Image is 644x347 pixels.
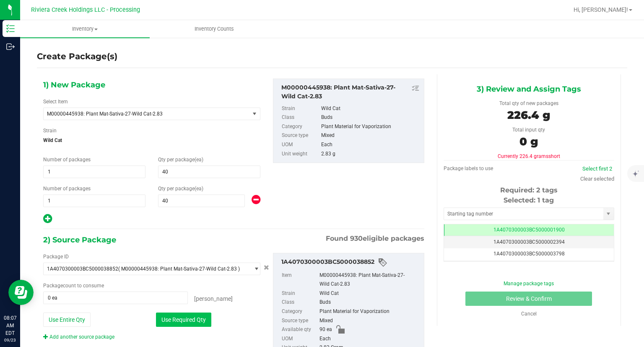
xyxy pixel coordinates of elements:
[47,266,118,272] span: 1A4070300003BC5000038852
[31,6,140,13] span: Riviera Creek Holdings LLC - Processing
[477,83,581,95] span: 3) Review and Assign Tags
[282,150,319,159] label: Unit weight
[512,127,545,133] span: Total input qty
[521,311,537,317] a: Cancel
[493,251,565,257] span: 1A4070300003BC5000003798
[8,280,34,305] iframe: Resource center
[43,127,57,134] label: Strain
[574,6,628,13] span: Hi, [PERSON_NAME]!
[43,254,69,260] span: Package ID
[4,337,16,343] p: 09/23
[321,104,420,113] div: Wild Cat
[43,334,114,340] a: Add another source package
[326,234,424,244] span: Found eligible packages
[282,316,318,326] label: Source type
[465,292,592,306] button: Review & Confirm
[493,239,565,245] span: 1A4070300003BC5000002394
[319,298,420,307] div: Buds
[498,153,560,159] span: Currently 226.4 grams
[43,134,260,147] span: Wild Cat
[63,283,76,289] span: count
[507,108,550,122] span: 226.4 g
[194,295,233,302] span: [PERSON_NAME]
[444,208,603,220] input: Starting tag number
[43,218,52,223] span: Add new output
[282,289,318,298] label: Strain
[504,281,554,287] a: Manage package tags
[43,79,105,91] span: 1) New Package
[252,195,260,205] span: Remove output
[282,325,318,334] label: Available qty
[319,271,420,289] div: M00000445938: Plant Mat-Sativa-27-Wild Cat-2.83
[281,258,420,268] div: 1A4070300003BC5000038852
[20,25,150,33] span: Inventory
[37,50,117,63] h4: Create Package(s)
[504,196,554,204] span: Selected: 1 tag
[321,131,420,140] div: Mixed
[195,157,203,163] span: (ea)
[183,25,245,33] span: Inventory Counts
[158,166,260,178] input: 40
[150,20,279,38] a: Inventory Counts
[282,271,318,289] label: Item
[444,166,493,171] span: Package labels to use
[282,122,319,131] label: Category
[500,186,558,194] span: Required: 2 tags
[319,325,332,334] span: 90 ea
[43,186,91,192] span: Number of packages
[249,108,260,120] span: select
[319,334,420,344] div: Each
[20,20,150,38] a: Inventory
[493,227,565,233] span: 1A4070300003BC5000001900
[321,113,420,122] div: Buds
[580,176,614,182] a: Clear selected
[44,166,145,178] input: 1
[6,24,15,33] inline-svg: Inventory
[43,234,116,246] span: 2) Source Package
[319,307,420,316] div: Plant Material for Vaporization
[350,234,363,242] span: 930
[43,283,104,289] span: Package to consume
[261,262,272,274] button: Cancel button
[156,313,211,327] button: Use Required Qty
[582,166,612,172] a: Select first 2
[6,42,15,51] inline-svg: Outbound
[282,307,318,316] label: Category
[603,208,614,220] span: select
[44,195,145,207] input: 1
[158,195,244,207] input: 40
[321,140,420,150] div: Each
[249,263,260,275] span: select
[4,314,16,337] p: 08:07 AM EDT
[282,140,319,150] label: UOM
[43,157,91,163] span: Number of packages
[282,131,319,140] label: Source type
[44,292,187,304] input: 0 ea
[158,186,203,192] span: Qty per package
[195,186,203,192] span: (ea)
[47,111,238,117] span: M00000445938: Plant Mat-Sativa-27-Wild Cat-2.83
[118,266,240,272] span: ( M00000445938: Plant Mat-Sativa-27-Wild Cat-2.83 )
[281,83,420,101] div: M00000445938: Plant Mat-Sativa-27-Wild Cat-2.83
[321,150,420,159] div: 2.83 g
[282,104,319,113] label: Strain
[519,135,538,148] span: 0 g
[158,157,203,163] span: Qty per package
[43,313,91,327] button: Use Entire Qty
[282,334,318,344] label: UOM
[548,153,560,159] span: short
[282,298,318,307] label: Class
[321,122,420,131] div: Plant Material for Vaporization
[499,100,558,106] span: Total qty of new packages
[43,98,68,105] label: Select Item
[282,113,319,122] label: Class
[319,289,420,298] div: Wild Cat
[319,316,420,326] div: Mixed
